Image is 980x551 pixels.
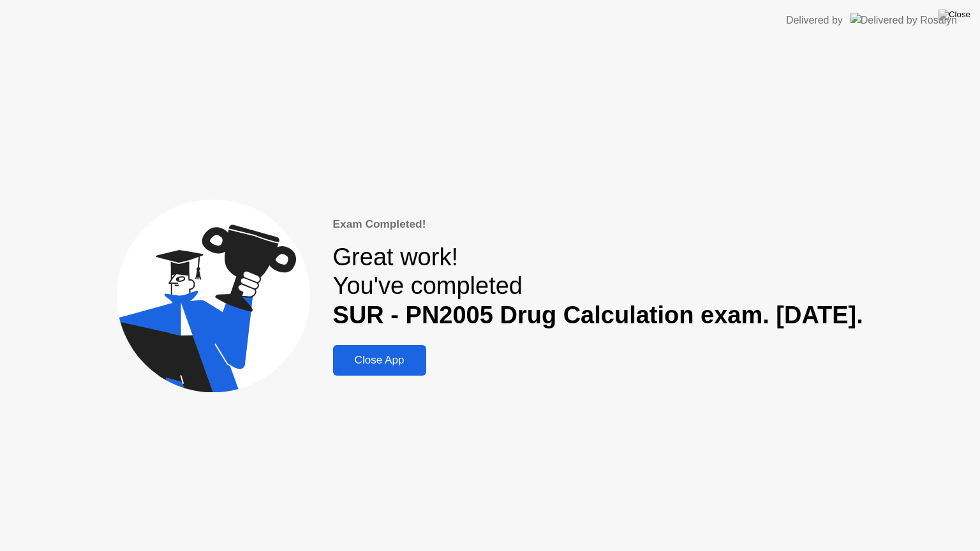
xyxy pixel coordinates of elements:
img: Delivered by Rosalyn [850,13,957,27]
div: Delivered by [786,13,843,28]
div: Close App [337,354,422,367]
button: Close App [333,345,426,376]
b: SUR - PN2005 Drug Calculation exam. [DATE]. [333,302,863,328]
img: Close [939,10,970,20]
div: Exam Completed! [333,216,863,233]
div: Great work! You've completed [333,243,863,330]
